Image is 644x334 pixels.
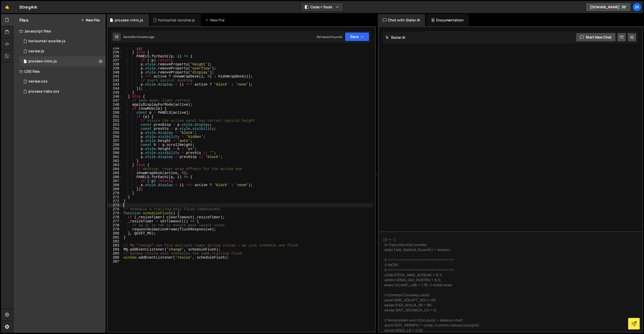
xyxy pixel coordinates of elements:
button: Start new chat [576,33,616,42]
div: StregArk [19,4,37,10]
div: 274 [108,207,123,211]
button: New File [81,18,100,22]
button: Save [345,32,369,41]
div: 285 [108,252,123,256]
div: 260 [108,151,123,155]
div: 279 [108,227,123,231]
div: 255 [108,131,123,135]
div: 258 [108,143,123,147]
div: Documentation [426,14,469,26]
div: 259 [108,147,123,151]
div: 256 [108,135,123,139]
div: process-tabs.css [28,89,59,94]
button: Code + Tools [301,3,343,12]
div: 275 [108,211,123,215]
div: 262 [108,159,123,163]
div: 286 [108,256,123,260]
div: 254 [108,127,123,131]
div: 270 [108,191,123,195]
div: process-intro.js [28,59,57,64]
div: 277 [108,219,123,223]
div: 16690/45596.css [19,76,106,87]
div: 273 [108,203,123,207]
div: 271 [108,195,123,199]
div: 237 [108,58,123,62]
div: navbar.css [28,79,48,84]
div: 264 [108,167,123,171]
div: 265 [108,171,123,175]
div: Chat with Slater AI [378,14,425,26]
div: 263 [108,163,123,167]
div: 244 [108,87,123,91]
div: 240 [108,70,123,74]
div: 278 [108,223,123,227]
div: 269 [108,187,123,191]
div: 268 [108,183,123,187]
div: 281 [108,235,123,239]
div: 238 [108,62,123,66]
div: 282 [108,239,123,243]
a: 🤙 [1,1,13,13]
div: navbar.js [28,49,44,54]
div: 266 [108,175,123,179]
div: Saved [123,35,154,39]
h2: Files [19,17,28,23]
div: Javascript files [13,26,106,36]
div: 246 [108,95,123,99]
div: 242 [108,78,123,82]
div: 257 [108,139,123,143]
div: 253 [108,123,123,127]
a: [DOMAIN_NAME] [586,3,631,12]
div: 245 [108,91,123,95]
div: 234 [108,46,123,50]
div: 54 minutes ago [132,35,154,39]
div: 16690/47560.js [19,36,106,46]
div: horisontal-scroller.js [28,39,65,44]
div: 280 [108,231,123,235]
div: 267 [108,179,123,183]
div: 239 [108,66,123,70]
div: 287 [108,260,123,264]
div: 235 [108,50,123,54]
a: 29 [632,3,641,12]
div: 247 [108,99,123,103]
h2: Slater AI [385,35,406,40]
div: 236 [108,54,123,58]
div: 248 [108,103,123,107]
div: 252 [108,119,123,123]
span: 1 [24,60,27,64]
div: 16690/47286.css [19,87,106,97]
div: CSS files [13,66,106,76]
div: 16690/45597.js [19,46,106,56]
div: 283 [108,243,123,247]
div: 284 [108,247,123,252]
div: 243 [108,82,123,87]
div: 241 [108,74,123,78]
div: 250 [108,111,123,115]
div: horisontal-scroller.js [158,18,195,23]
div: 272 [108,199,123,203]
div: 276 [108,215,123,219]
div: process-intro.js [115,18,143,23]
div: 249 [108,107,123,111]
div: Not saved to prod [317,35,342,39]
div: New File [205,18,226,23]
div: 16690/47289.js [19,56,106,66]
div: 261 [108,155,123,159]
div: 251 [108,115,123,119]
